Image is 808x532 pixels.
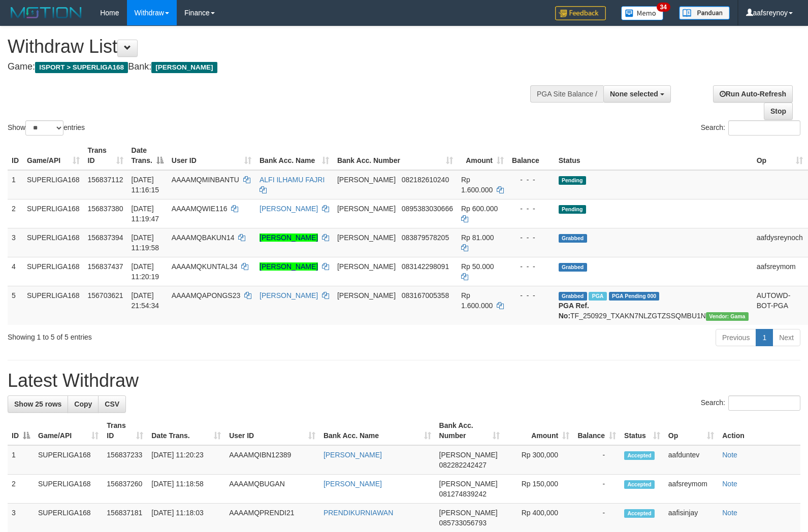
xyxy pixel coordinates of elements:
[589,292,606,301] span: Marked by aafchhiseyha
[559,292,587,301] span: Grabbed
[151,62,217,73] span: [PERSON_NAME]
[23,141,84,170] th: Game/API: activate to sort column ascending
[624,480,655,489] span: Accepted
[402,234,449,242] span: Copy 083879578205 to clipboard
[132,176,159,194] span: [DATE] 11:16:15
[573,475,620,504] td: -
[337,234,396,242] span: [PERSON_NAME]
[88,234,123,242] span: 156837394
[664,475,718,504] td: aafsreymom
[559,302,589,320] b: PGA Ref. No:
[225,475,319,504] td: AAAAMQBUGAN
[23,228,84,257] td: SUPERLIGA168
[260,234,318,242] a: [PERSON_NAME]
[8,5,85,20] img: MOTION_logo.png
[573,416,620,445] th: Balance: activate to sort column ascending
[772,329,800,346] a: Next
[512,290,551,301] div: - - -
[8,395,68,413] a: Show 25 rows
[8,37,529,57] h1: Withdraw List
[701,395,800,411] label: Search:
[172,205,228,213] span: AAAAMQWIE116
[609,292,660,301] span: PGA Pending
[225,416,319,445] th: User ID: activate to sort column ascending
[512,204,551,214] div: - - -
[764,103,793,120] a: Stop
[439,519,487,527] span: Copy 085733056793 to clipboard
[103,416,147,445] th: Trans ID: activate to sort column ascending
[555,6,606,20] img: Feedback.jpg
[504,445,573,475] td: Rp 300,000
[753,228,807,257] td: aafdysreynoch
[439,509,498,517] span: [PERSON_NAME]
[147,416,225,445] th: Date Trans.: activate to sort column ascending
[624,509,655,518] span: Accepted
[23,199,84,228] td: SUPERLIGA168
[461,176,493,194] span: Rp 1.600.000
[624,451,655,460] span: Accepted
[8,475,34,504] td: 2
[8,62,529,72] h4: Game: Bank:
[621,6,664,20] img: Button%20Memo.svg
[753,286,807,325] td: AUTOWD-BOT-PGA
[255,141,333,170] th: Bank Acc. Name: activate to sort column ascending
[132,262,159,281] span: [DATE] 11:20:19
[35,62,128,73] span: ISPORT > SUPERLIGA168
[402,262,449,271] span: Copy 083142298091 to clipboard
[402,291,449,300] span: Copy 083167005358 to clipboard
[713,85,793,103] a: Run Auto-Refresh
[88,205,123,213] span: 156837380
[756,329,773,346] a: 1
[402,205,453,213] span: Copy 0895383030666 to clipboard
[168,141,255,170] th: User ID: activate to sort column ascending
[23,257,84,286] td: SUPERLIGA168
[103,475,147,504] td: 156837260
[753,141,807,170] th: Op: activate to sort column ascending
[701,120,800,136] label: Search:
[603,85,671,103] button: None selected
[147,475,225,504] td: [DATE] 11:18:58
[620,416,664,445] th: Status: activate to sort column ascending
[172,234,235,242] span: AAAAMQBAKUN14
[718,416,800,445] th: Action
[512,175,551,185] div: - - -
[34,445,103,475] td: SUPERLIGA168
[25,120,63,136] select: Showentries
[722,509,737,517] a: Note
[512,232,551,243] div: - - -
[105,400,119,408] span: CSV
[68,395,99,413] a: Copy
[716,329,756,346] a: Previous
[753,257,807,286] td: aafsreymom
[260,291,318,300] a: [PERSON_NAME]
[664,416,718,445] th: Op: activate to sort column ascending
[23,170,84,199] td: SUPERLIGA168
[337,291,396,300] span: [PERSON_NAME]
[559,205,586,214] span: Pending
[84,141,127,170] th: Trans ID: activate to sort column ascending
[728,395,800,411] input: Search:
[88,262,123,271] span: 156837437
[457,141,508,170] th: Amount: activate to sort column ascending
[23,286,84,325] td: SUPERLIGA168
[8,170,23,199] td: 1
[132,205,159,223] span: [DATE] 11:19:47
[88,291,123,300] span: 156703621
[435,416,504,445] th: Bank Acc. Number: activate to sort column ascending
[337,205,396,213] span: [PERSON_NAME]
[8,199,23,228] td: 2
[664,445,718,475] td: aafduntev
[103,445,147,475] td: 156837233
[172,176,239,184] span: AAAAMQMINBANTU
[461,205,498,213] span: Rp 600.000
[722,451,737,459] a: Note
[172,262,238,271] span: AAAAMQKUNTAL34
[127,141,168,170] th: Date Trans.: activate to sort column descending
[8,141,23,170] th: ID
[34,475,103,504] td: SUPERLIGA168
[132,291,159,310] span: [DATE] 21:54:34
[225,445,319,475] td: AAAAMQIBN12389
[402,176,449,184] span: Copy 082182610240 to clipboard
[8,120,85,136] label: Show entries
[8,445,34,475] td: 1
